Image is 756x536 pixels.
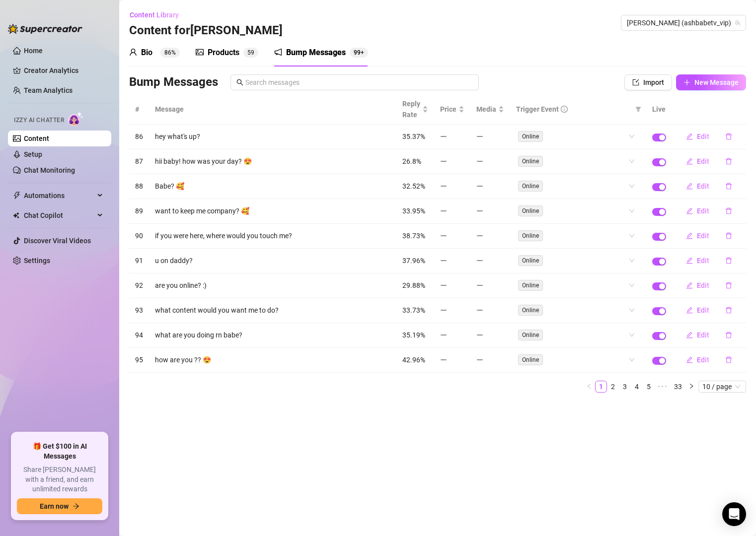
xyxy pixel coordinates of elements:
[725,332,732,338] span: delete
[725,133,732,140] span: delete
[627,15,740,30] span: Vip Ashley (ashbabetv_vip)
[717,178,740,194] button: delete
[717,253,740,268] button: delete
[129,48,137,56] span: user
[476,307,483,314] span: minus
[697,356,709,364] span: Edit
[631,381,642,392] a: 4
[678,277,717,293] button: Edit
[717,277,740,293] button: delete
[24,237,91,245] a: Discover Viral Videos
[440,232,447,239] span: minus
[402,182,425,190] span: 32.52%
[678,302,717,318] button: Edit
[476,104,496,115] span: Media
[24,188,94,203] span: Automations
[476,133,483,140] span: minus
[440,183,447,190] span: minus
[129,94,149,125] th: #
[686,257,693,264] span: edit
[440,133,447,140] span: minus
[350,48,368,58] sup: 321
[686,183,693,190] span: edit
[678,352,717,368] button: Edit
[149,149,396,174] td: hii baby! how was your day? 😍
[251,49,254,56] span: 9
[697,306,709,314] span: Edit
[402,281,425,289] span: 29.88%
[141,47,152,59] div: Bio
[8,24,82,34] img: logo-BBDzfeDw.svg
[440,257,447,264] span: minus
[518,131,543,142] span: Online
[149,249,396,273] td: u on daddy?
[440,104,456,115] span: Price
[129,273,149,298] td: 92
[619,381,631,393] li: 3
[518,205,543,216] span: Online
[717,203,740,219] button: delete
[149,348,396,373] td: how are you ?? 😍
[678,228,717,244] button: Edit
[518,181,543,192] span: Online
[402,133,425,140] span: 35.37%
[402,356,425,364] span: 42.96%
[129,348,149,373] td: 95
[13,192,21,200] span: thunderbolt
[24,63,103,78] a: Creator Analytics
[697,257,709,265] span: Edit
[624,74,672,90] button: Import
[476,158,483,165] span: minus
[440,207,447,214] span: minus
[476,232,483,239] span: minus
[518,255,543,266] span: Online
[129,249,149,273] td: 91
[129,199,149,224] td: 89
[697,232,709,240] span: Edit
[686,307,693,314] span: edit
[518,330,543,340] span: Online
[561,106,568,113] span: info-circle
[725,257,732,264] span: delete
[476,332,483,338] span: minus
[160,48,180,58] sup: 86%
[13,212,19,219] img: Chat Copilot
[73,503,79,510] span: arrow-right
[286,47,346,59] div: Bump Messages
[686,133,693,140] span: edit
[735,20,741,26] span: team
[686,232,693,239] span: edit
[129,149,149,174] td: 87
[129,298,149,323] td: 93
[17,465,102,494] span: Share [PERSON_NAME] with a friend, and earn unlimited rewards
[149,174,396,199] td: Babe? 🥰
[402,257,425,265] span: 37.96%
[686,158,693,165] span: edit
[671,381,685,393] li: 33
[685,381,697,393] button: right
[149,224,396,249] td: if you were here, where would you touch me?
[24,166,75,174] a: Chat Monitoring
[725,207,732,214] span: delete
[655,381,671,393] li: Next 5 Pages
[643,381,654,392] a: 5
[518,230,543,241] span: Online
[697,157,709,165] span: Edit
[68,112,83,126] img: AI Chatter
[402,157,421,165] span: 26.8%
[717,327,740,343] button: delete
[725,307,732,314] span: delete
[607,381,619,393] li: 2
[518,354,543,365] span: Online
[129,7,187,23] button: Content Library
[717,228,740,244] button: delete
[402,331,425,339] span: 35.19%
[247,49,251,56] span: 5
[245,77,473,88] input: Search messages
[440,158,447,165] span: minus
[40,502,69,510] span: Earn now
[678,203,717,219] button: Edit
[518,305,543,316] span: Online
[440,356,447,363] span: minus
[476,356,483,363] span: minus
